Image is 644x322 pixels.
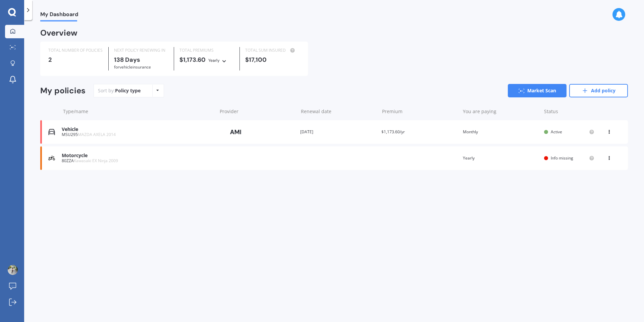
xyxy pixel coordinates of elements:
[78,132,116,137] span: MAZDA AXELA 2014
[300,129,376,135] div: [DATE]
[463,108,539,115] div: You are paying
[62,132,214,137] div: MSU295
[208,57,220,64] div: Yearly
[48,129,55,135] img: Vehicle
[8,265,18,275] img: ACg8ocJJQdk7WdaXzmyryxpcaLz43-xRJdc7s5Koa_tlL_16tDvrw8p8=s96-c
[48,47,103,54] div: TOTAL NUMBER OF POLICIES
[179,47,234,54] div: TOTAL PREMIUMS
[551,129,562,135] span: Active
[40,86,86,96] div: My policies
[48,56,103,63] div: 2
[48,155,55,162] img: Motorcycle
[381,129,405,135] span: $1,173.60/yr
[74,158,118,164] span: Kawasaki EX Ninja 2009
[245,56,300,63] div: $17,100
[569,84,628,97] a: Add policy
[219,126,253,138] img: AMI
[382,108,458,115] div: Premium
[544,108,594,115] div: Status
[40,30,77,36] div: Overview
[508,84,567,97] a: Market Scan
[62,127,214,132] div: Vehicle
[62,153,214,158] div: Motorcycle
[115,87,141,94] div: Policy type
[40,11,78,20] span: My Dashboard
[114,47,169,54] div: NEXT POLICY RENEWING IN
[463,129,539,135] div: Monthly
[551,155,573,161] span: Info missing
[62,158,214,163] div: 80ZZA
[114,56,140,64] b: 138 Days
[98,87,141,94] div: Sort by:
[220,108,296,115] div: Provider
[463,155,539,162] div: Yearly
[63,108,214,115] div: Type/name
[301,108,377,115] div: Renewal date
[179,56,234,64] div: $1,173.60
[114,64,151,70] span: for Vehicle insurance
[245,47,300,54] div: TOTAL SUM INSURED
